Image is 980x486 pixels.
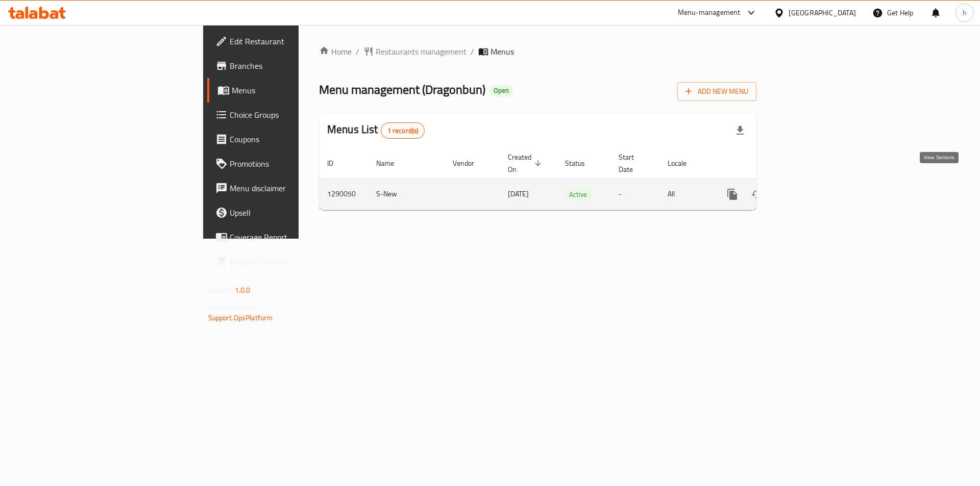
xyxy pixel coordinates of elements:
[235,284,251,297] span: 1.0.0
[319,148,826,210] table: enhanced table
[207,54,367,78] a: Branches
[712,148,826,179] th: Actions
[208,311,273,324] a: Support.OpsPlatform
[207,249,367,274] a: Grocery Checklist
[619,151,647,175] span: Start Date
[207,103,367,127] a: Choice Groups
[207,127,367,151] a: Coupons
[508,151,545,175] span: Created On
[789,7,856,18] div: [GEOGRAPHIC_DATA]
[720,182,745,207] button: more
[230,60,359,72] span: Branches
[453,157,487,169] span: Vendor
[230,255,359,268] span: Grocery Checklist
[208,284,233,297] span: Version:
[685,85,748,98] span: Add New Menu
[677,82,756,101] button: Add New Menu
[230,109,359,121] span: Choice Groups
[230,207,359,219] span: Upsell
[376,157,407,169] span: Name
[230,133,359,145] span: Coupons
[363,45,467,58] a: Restaurants management
[659,178,712,210] td: All
[207,78,367,103] a: Menus
[565,189,591,200] span: Active
[230,231,359,243] span: Coverage Report
[207,225,367,249] a: Coverage Report
[381,126,425,136] span: 1 record(s)
[230,182,359,194] span: Menu disclaimer
[207,151,367,176] a: Promotions
[368,178,445,210] td: S-New
[207,200,367,225] a: Upsell
[207,29,367,54] a: Edit Restaurant
[327,122,425,139] h2: Menus List
[508,187,529,200] span: [DATE]
[678,7,741,19] div: Menu-management
[668,157,700,169] span: Locale
[963,7,967,18] span: h
[565,188,591,200] div: Active
[565,157,598,169] span: Status
[230,158,359,170] span: Promotions
[319,45,756,58] nav: breadcrumb
[471,45,474,58] li: /
[491,45,514,58] span: Menus
[207,176,367,200] a: Menu disclaimer
[745,182,769,207] button: Change Status
[728,118,752,143] div: Export file
[376,45,467,58] span: Restaurants management
[381,122,425,139] div: Total records count
[489,85,513,97] div: Open
[208,301,255,314] span: Get support on:
[327,157,347,169] span: ID
[230,35,359,47] span: Edit Restaurant
[610,178,659,210] td: -
[319,78,485,101] span: Menu management ( Dragonbun )
[232,84,359,96] span: Menus
[489,86,513,95] span: Open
